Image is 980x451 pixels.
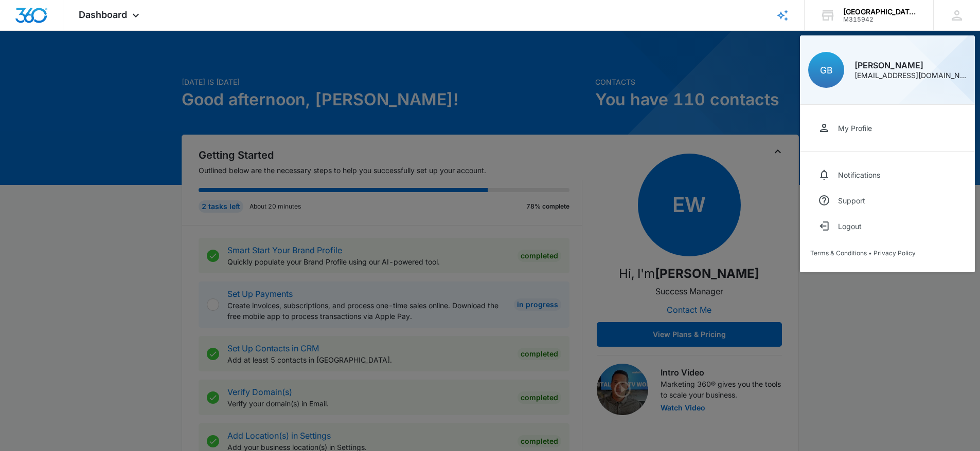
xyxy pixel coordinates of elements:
[820,65,833,76] span: GB
[810,115,965,141] a: My Profile
[843,16,918,23] div: account id
[810,249,965,257] div: •
[874,249,916,257] a: Privacy Policy
[838,196,865,205] div: Support
[838,171,880,179] div: Notifications
[843,8,918,16] div: account name
[79,9,127,20] span: Dashboard
[838,222,862,231] div: Logout
[854,72,967,79] div: [EMAIL_ADDRESS][DOMAIN_NAME]
[810,249,867,257] a: Terms & Conditions
[810,162,965,187] a: Notifications
[810,213,965,239] button: Logout
[810,187,965,213] a: Support
[838,124,872,133] div: My Profile
[854,61,967,69] div: [PERSON_NAME]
